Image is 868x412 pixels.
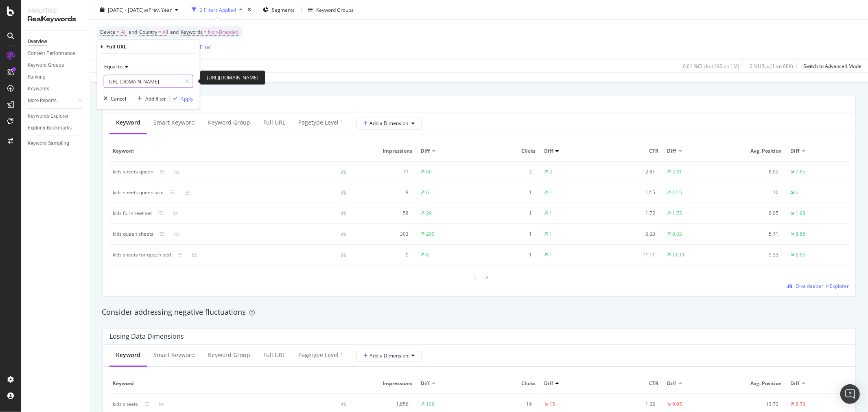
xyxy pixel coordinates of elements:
[28,37,47,46] div: Overview
[549,251,552,259] div: 1
[28,96,57,105] div: More Reports
[426,251,429,259] div: 8
[28,49,75,58] div: Content Performance
[113,210,152,217] div: kids full sheet set
[482,189,532,196] div: 1
[729,401,778,408] div: 13.72
[28,7,83,15] div: Analytics
[796,283,849,289] span: Dive deeper in Explorer
[170,28,179,35] span: and
[117,28,120,35] span: =
[729,189,778,196] div: 10
[208,26,238,38] span: Non-Branded
[606,401,655,408] div: 1.02
[426,210,432,217] div: 29
[28,124,84,132] a: Explorer Bookmarks
[111,95,126,102] div: Cancel
[363,120,408,127] span: Add a Dimension
[28,49,84,58] a: Content Performance
[683,62,739,69] div: 0.01 % Clicks ( 196 on 1M )
[162,26,168,38] span: All
[28,85,84,93] a: Keywords
[316,6,354,13] div: Keyword Groups
[673,251,685,259] div: 11.11
[28,96,76,105] a: More Reports
[208,351,250,359] div: Keyword Group
[729,230,778,238] div: 5.71
[667,380,676,387] span: Diff
[549,210,552,217] div: 1
[796,401,806,408] div: 8.73
[113,168,153,175] div: kids sheets queen
[359,168,409,175] div: 71
[106,43,127,50] div: Full URL
[729,210,778,217] div: 6.05
[116,351,140,359] div: Keyword
[840,384,860,404] div: Open Intercom Messenger
[482,401,532,408] div: 19
[28,85,49,93] div: Keywords
[544,380,553,387] span: Diff
[359,189,409,196] div: 8
[426,401,435,408] div: 136
[606,380,658,387] span: CTR
[113,230,153,238] div: kids queen sheets
[109,332,184,340] div: Losing Data Dimensions
[482,380,535,387] span: Clicks
[28,61,84,70] a: Keyword Groups
[606,168,655,175] div: 2.81
[549,230,552,238] div: 1
[28,37,84,46] a: Overview
[482,168,532,175] div: 2
[158,28,161,35] span: =
[549,168,552,175] div: 2
[200,70,265,85] div: [URL][DOMAIN_NAME]
[100,28,116,35] span: Device
[113,189,164,196] div: kids sheets queen size
[28,112,68,121] div: Keywords Explorer
[104,63,122,70] span: Equal to
[263,118,285,127] div: Full URL
[796,230,806,238] div: 8.85
[28,112,84,121] a: Keywords Explorer
[208,118,250,127] div: Keyword Group
[101,94,126,103] button: Cancel
[606,147,658,155] span: CTR
[606,251,655,259] div: 11.11
[181,28,203,35] span: Keywords
[129,28,137,35] span: and
[796,251,806,259] div: 8.66
[359,251,409,259] div: 9
[729,147,782,155] span: Avg. Position
[482,230,532,238] div: 1
[426,168,432,175] div: 60
[113,380,351,387] span: Keyword
[153,351,195,359] div: Smart Keyword
[359,380,412,387] span: Impressions
[359,401,409,408] div: 1,856
[426,189,429,196] div: 6
[791,380,800,387] span: Diff
[28,73,84,81] a: Ranking
[673,210,682,217] div: 1.72
[796,168,806,175] div: 7.85
[113,401,138,408] div: kids sheets
[190,43,211,50] div: Add Filter
[482,147,535,155] span: Clicks
[606,189,655,196] div: 12.5
[28,124,72,132] div: Explorer Bookmarks
[181,95,193,102] div: Apply
[787,283,849,289] a: Dive deeper in Explorer
[246,6,253,14] div: times
[673,189,682,196] div: 12.5
[359,230,409,238] div: 303
[113,251,171,259] div: kids sheets for queen bed
[729,251,778,259] div: 9.33
[260,3,298,16] button: Segments
[673,401,682,408] div: 0.95
[298,118,343,127] div: pagetype Level 1
[356,349,422,362] button: Add a Dimension
[359,147,412,155] span: Impressions
[28,15,83,24] div: RealKeywords
[549,401,555,408] div: 15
